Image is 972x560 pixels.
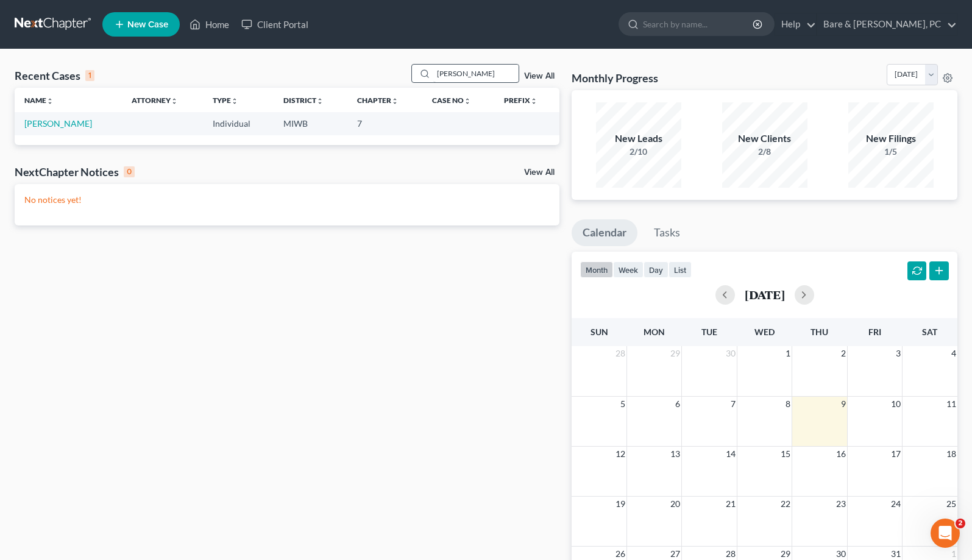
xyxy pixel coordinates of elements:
[945,447,957,461] span: 18
[835,447,847,461] span: 16
[674,397,681,411] span: 6
[132,96,178,105] a: Attorneyunfold_more
[347,112,422,135] td: 7
[931,519,960,548] iframe: Intercom live chat
[669,497,681,511] span: 20
[391,97,399,105] i: unfold_more
[127,20,168,29] span: New Case
[572,71,658,85] h3: Monthly Progress
[840,397,847,411] span: 9
[895,346,902,361] span: 3
[15,165,135,179] div: NextChapter Notices
[745,288,785,301] h2: [DATE]
[530,97,537,105] i: unfold_more
[644,261,669,278] button: day
[614,346,626,361] span: 28
[283,96,324,105] a: Districtunfold_more
[950,346,957,361] span: 4
[619,397,626,411] span: 5
[848,146,934,158] div: 1/5
[669,346,681,361] span: 29
[46,97,54,105] i: unfold_more
[754,327,775,337] span: Wed
[596,146,681,158] div: 2/10
[725,447,737,461] span: 14
[784,346,792,361] span: 1
[24,96,54,105] a: Nameunfold_more
[524,168,555,177] a: View All
[464,97,471,105] i: unfold_more
[945,397,957,411] span: 11
[432,96,471,105] a: Case Nounfold_more
[183,13,235,35] a: Home
[572,219,637,246] a: Calendar
[24,118,92,129] a: [PERSON_NAME]
[669,447,681,461] span: 13
[124,166,135,177] div: 0
[580,261,613,278] button: month
[24,194,550,206] p: No notices yet!
[669,261,692,278] button: list
[725,497,737,511] span: 21
[817,13,957,35] a: Bare & [PERSON_NAME], PC
[614,447,626,461] span: 12
[643,13,754,35] input: Search by name...
[890,497,902,511] span: 24
[890,447,902,461] span: 17
[274,112,347,135] td: MIWB
[231,97,238,105] i: unfold_more
[868,327,881,337] span: Fri
[725,346,737,361] span: 30
[524,72,555,80] a: View All
[779,447,792,461] span: 15
[596,132,681,146] div: New Leads
[835,497,847,511] span: 23
[357,96,399,105] a: Chapterunfold_more
[840,346,847,361] span: 2
[213,96,238,105] a: Typeunfold_more
[614,497,626,511] span: 19
[945,497,957,511] span: 25
[729,397,737,411] span: 7
[203,112,274,135] td: Individual
[504,96,537,105] a: Prefixunfold_more
[591,327,608,337] span: Sun
[848,132,934,146] div: New Filings
[85,70,94,81] div: 1
[922,327,937,337] span: Sat
[890,397,902,411] span: 10
[722,132,807,146] div: New Clients
[779,497,792,511] span: 22
[722,146,807,158] div: 2/8
[15,68,94,83] div: Recent Cases
[316,97,324,105] i: unfold_more
[811,327,828,337] span: Thu
[171,97,178,105] i: unfold_more
[956,519,965,528] span: 2
[784,397,792,411] span: 8
[701,327,717,337] span: Tue
[643,219,691,246] a: Tasks
[235,13,314,35] a: Client Portal
[644,327,665,337] span: Mon
[433,65,519,82] input: Search by name...
[775,13,816,35] a: Help
[613,261,644,278] button: week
